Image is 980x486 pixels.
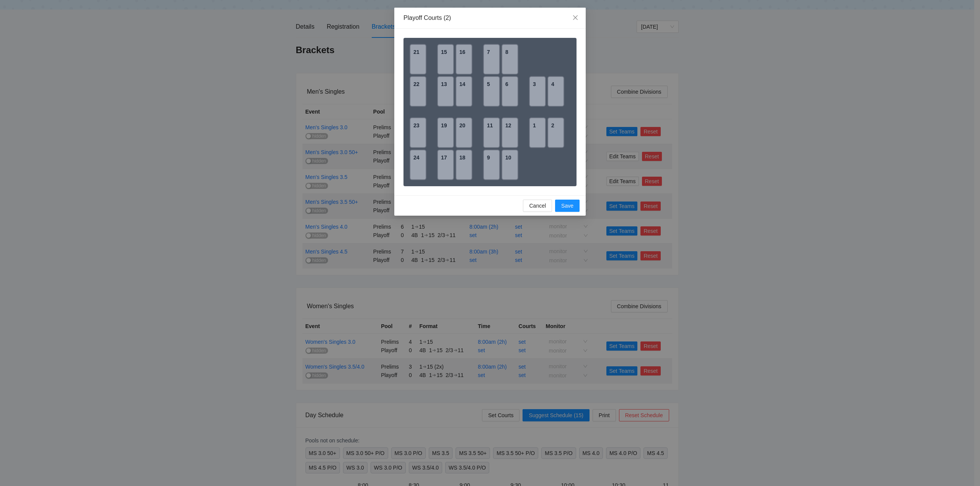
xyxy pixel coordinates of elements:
[437,150,454,180] div: 17
[529,117,546,148] div: 1
[501,117,518,148] div: 12
[403,14,577,22] div: Playoff Courts (2)
[410,44,426,75] div: 21
[410,150,426,180] div: 24
[529,76,546,107] div: 3
[483,150,500,180] div: 9
[437,117,454,148] div: 19
[555,200,580,212] button: Save
[501,44,518,75] div: 8
[410,76,426,107] div: 22
[410,117,426,148] div: 23
[483,76,500,107] div: 5
[437,76,454,107] div: 13
[501,150,518,180] div: 10
[483,44,500,75] div: 7
[561,202,573,210] span: Save
[523,200,552,212] button: Cancel
[456,117,472,148] div: 20
[483,117,500,148] div: 11
[437,44,454,75] div: 15
[565,8,586,28] button: Close
[572,15,578,21] span: close
[501,76,518,107] div: 6
[547,76,564,107] div: 4
[456,76,472,107] div: 14
[547,117,564,148] div: 2
[456,44,472,75] div: 16
[456,150,472,180] div: 18
[529,202,546,210] span: Cancel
